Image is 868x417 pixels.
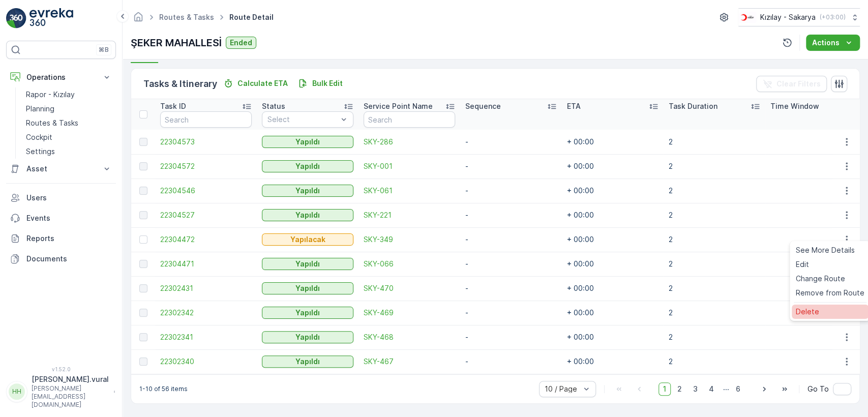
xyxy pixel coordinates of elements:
[6,374,116,409] button: HH[PERSON_NAME].vural[PERSON_NAME][EMAIL_ADDRESS][DOMAIN_NAME]
[364,308,455,318] a: SKY-469
[669,283,760,293] p: 2
[689,382,702,396] span: 3
[295,210,320,220] p: Yapıldı
[756,76,827,92] button: Clear Filters
[26,254,112,264] p: Documents
[26,118,78,128] p: Routes & Tasks
[562,130,664,154] td: + 00:00
[562,252,664,276] td: + 00:00
[159,13,214,21] a: Routes & Tasks
[669,161,760,171] p: 2
[267,114,338,125] p: Select
[262,185,353,197] button: Yapıldı
[364,137,455,147] a: SKY-286
[160,101,186,111] p: Task ID
[796,259,809,270] span: Edit
[29,8,73,28] img: logo_light-DOdMpM7g.png
[160,137,252,147] a: 22304573
[6,8,26,28] img: logo
[364,161,455,171] a: SKY-001
[262,307,353,319] button: Yapıldı
[26,146,55,157] p: Settings
[262,331,353,343] button: Yapıldı
[226,37,256,49] button: Ended
[669,332,760,342] p: 2
[669,308,760,318] p: 2
[460,349,562,374] td: -
[22,116,116,130] a: Routes & Tasks
[364,356,455,367] span: SKY-467
[364,111,455,128] input: Search
[294,77,347,90] button: Bulk Edit
[460,154,562,178] td: -
[796,274,845,284] span: Change Route
[160,308,252,318] a: 22302342
[160,283,252,293] a: 22302431
[32,384,109,409] p: [PERSON_NAME][EMAIL_ADDRESS][DOMAIN_NAME]
[460,301,562,325] td: -
[139,138,147,146] div: Toggle Row Selected
[738,8,860,26] button: Kızılay - Sakarya(+03:00)
[295,186,320,196] p: Yapıldı
[160,161,252,171] a: 22304572
[6,249,116,269] a: Documents
[731,382,745,396] span: 6
[139,358,147,366] div: Toggle Row Selected
[460,325,562,349] td: -
[364,259,455,269] a: SKY-066
[562,276,664,301] td: + 00:00
[364,332,455,342] a: SKY-468
[465,101,501,111] p: Sequence
[364,234,455,245] span: SKY-349
[131,35,222,50] p: ŞEKER MAHALLESİ
[160,259,252,269] span: 22304471
[26,72,96,82] p: Operations
[669,259,760,269] p: 2
[776,79,821,89] p: Clear Filters
[364,186,455,196] a: SKY-061
[237,78,288,88] p: Calculate ETA
[262,355,353,368] button: Yapıldı
[704,382,719,396] span: 4
[295,161,320,171] p: Yapıldı
[820,13,846,21] p: ( +03:00 )
[262,136,353,148] button: Yapıldı
[139,235,147,244] div: Toggle Row Selected
[139,260,147,268] div: Toggle Row Selected
[230,38,252,48] p: Ended
[669,234,760,245] p: 2
[6,208,116,228] a: Events
[26,164,96,174] p: Asset
[738,12,756,23] img: k%C4%B1z%C4%B1lay_DTAvauz.png
[6,159,116,179] button: Asset
[6,188,116,208] a: Users
[143,77,217,91] p: Tasks & Itinerary
[562,325,664,349] td: + 00:00
[262,160,353,172] button: Yapıldı
[160,186,252,196] a: 22304546
[160,234,252,245] a: 22304472
[364,283,455,293] span: SKY-470
[295,137,320,147] p: Yapıldı
[160,210,252,220] a: 22304527
[807,384,829,394] span: Go To
[364,210,455,220] span: SKY-221
[295,283,320,293] p: Yapıldı
[673,382,686,396] span: 2
[160,332,252,342] a: 22302341
[760,12,816,22] p: Kızılay - Sakarya
[796,288,864,298] span: Remove from Route
[133,15,144,24] a: Homepage
[669,101,717,111] p: Task Duration
[26,90,75,100] p: Rapor - Kızılay
[22,87,116,102] a: Rapor - Kızılay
